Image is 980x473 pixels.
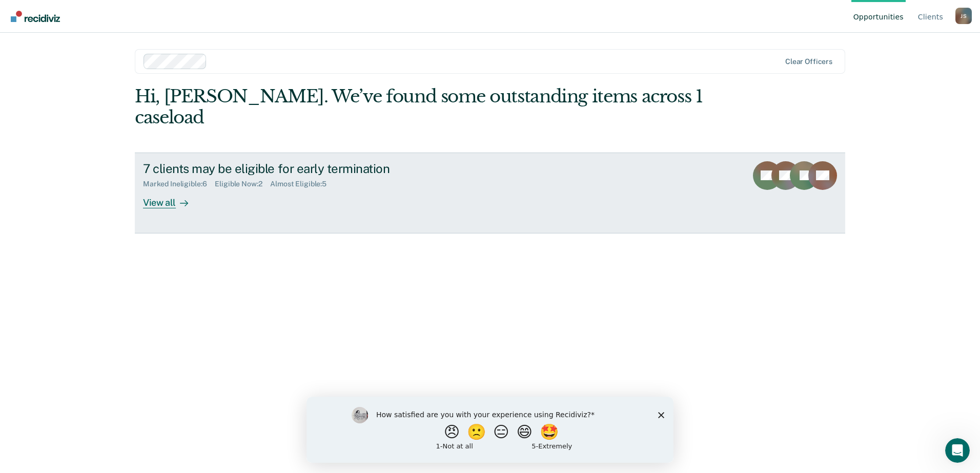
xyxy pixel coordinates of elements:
div: View all [143,188,200,208]
img: Recidiviz [11,11,60,22]
div: Hi, [PERSON_NAME]. We’ve found some outstanding items across 1 caseload [135,86,703,128]
div: Almost Eligible : 5 [270,180,335,188]
iframe: Survey by Kim from Recidiviz [307,397,673,463]
div: 7 clients may be eligible for early termination [143,161,503,176]
button: Profile dropdown button [955,8,972,24]
a: 7 clients may be eligible for early terminationMarked Ineligible:6Eligible Now:2Almost Eligible:5... [135,153,845,233]
div: J S [955,8,972,24]
iframe: Intercom live chat [945,438,970,463]
div: Marked Ineligible : 6 [143,180,215,188]
div: Clear officers [785,57,832,66]
div: Eligible Now : 2 [215,180,270,188]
